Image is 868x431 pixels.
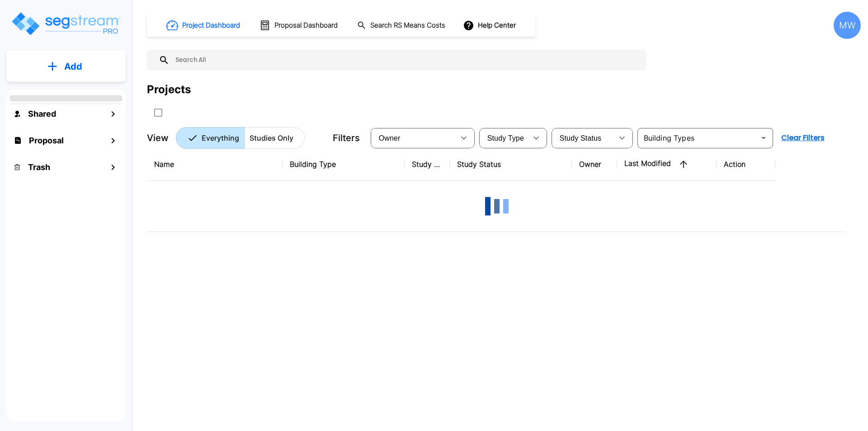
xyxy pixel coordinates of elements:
[64,60,82,73] p: Add
[149,104,167,122] button: SelectAll
[250,133,293,143] p: Studies Only
[560,134,602,142] span: Study Status
[572,148,617,181] th: Owner
[256,16,343,35] button: Proposal Dashboard
[202,133,239,143] p: Everything
[450,148,572,181] th: Study Status
[354,17,450,34] button: Search RS Means Costs
[176,127,305,149] div: Platform
[333,131,360,145] p: Filters
[487,134,524,142] span: Study Type
[147,148,283,181] th: Name
[553,125,613,151] div: Select
[10,11,121,37] img: Logo
[717,148,775,181] th: Action
[28,108,56,120] h1: Shared
[28,161,50,173] h1: Trash
[640,132,755,144] input: Building Types
[147,131,169,145] p: View
[379,134,401,142] span: Owner
[170,50,642,71] input: Search All
[405,148,450,181] th: Study Type
[274,20,338,31] h1: Proposal Dashboard
[283,148,405,181] th: Building Type
[29,134,64,147] h1: Proposal
[373,125,455,151] div: Select
[617,148,717,181] th: Last Modified
[147,81,191,98] div: Projects
[461,17,519,34] button: Help Center
[6,53,126,80] button: Add
[163,15,245,35] button: Project Dashboard
[834,12,861,39] div: MW
[370,20,445,31] h1: Search RS Means Costs
[182,20,240,31] h1: Project Dashboard
[757,132,770,144] button: Open
[244,127,305,149] button: Studies Only
[479,188,515,224] img: Loading
[778,129,828,147] button: Clear Filters
[176,127,245,149] button: Everything
[481,125,527,151] div: Select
